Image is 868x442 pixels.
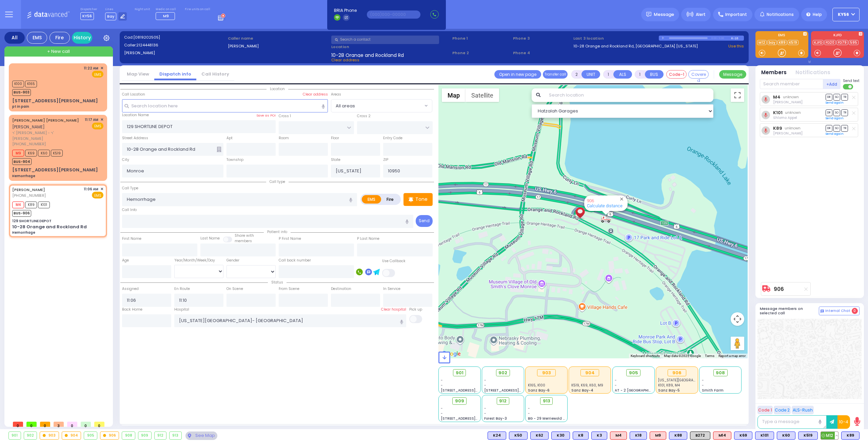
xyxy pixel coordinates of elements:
span: [PHONE_NUMBER] [12,193,46,198]
span: All areas [336,103,355,109]
label: From Scene [279,286,299,292]
span: 0 [40,422,50,427]
button: Close [618,196,625,202]
label: Areas [331,92,341,97]
button: Show street map [442,88,466,102]
div: ALS [650,432,666,440]
a: K519 [788,40,798,45]
div: BLS [798,432,818,440]
span: - [484,378,486,383]
span: K519 [51,150,63,156]
span: 11:22 AM [84,66,98,71]
a: Open in new page [494,70,541,79]
div: [STREET_ADDRESS][PERSON_NAME] [12,167,98,173]
span: Help [813,12,822,18]
span: - [702,378,704,383]
label: Location Name [122,112,149,118]
a: 10-28 Orange and Rockland Rd, [GEOGRAPHIC_DATA] [US_STATE] [573,43,698,49]
div: BLS [777,432,795,440]
div: K62 [530,432,549,440]
div: pt in pain [12,104,29,109]
span: AT - 2 [GEOGRAPHIC_DATA] [615,388,665,393]
span: DR [826,109,832,116]
label: City [122,157,129,163]
span: - [528,411,530,416]
span: - [615,383,617,388]
button: Toggle fullscreen view [731,88,744,102]
span: EMS [92,123,103,129]
label: Pick up [409,307,422,312]
a: FD20 [824,40,836,45]
a: 906 [774,287,784,292]
img: comment-alt.png [821,310,824,313]
label: Floor [331,135,339,141]
a: Call History [196,71,234,77]
span: KY56 [80,12,94,20]
label: P First Name [279,236,301,241]
span: [STREET_ADDRESS][PERSON_NAME] [441,416,505,421]
div: K88 [669,432,687,440]
span: K165, K100 [528,383,545,388]
span: 10-28 Orange and Rockland Rd [331,52,404,57]
span: - [484,383,486,388]
div: B272 [690,432,710,440]
img: message.svg [646,12,651,17]
button: ALS-Rush [792,406,814,414]
label: Hospital [174,307,189,312]
div: K8 [573,432,589,440]
span: M4 [12,202,24,208]
span: 0 [26,422,37,427]
label: Room [279,135,289,141]
label: Medic on call [156,7,177,12]
span: K101, K89, M4 [658,383,680,388]
span: Location [267,86,288,91]
a: 906 [587,198,594,203]
span: Patient info [264,229,291,234]
img: Google [440,350,462,358]
span: Sanz Bay-6 [528,388,550,393]
label: Street Address [122,135,148,141]
div: BLS [591,432,607,440]
p: Tone [415,196,428,203]
button: Send [416,215,433,227]
div: Hemorrhage [12,173,35,178]
div: K3 [591,432,607,440]
span: Phone 4 [513,50,571,56]
span: [STREET_ADDRESS][PERSON_NAME] [484,388,548,393]
h5: Message members on selected call [760,307,819,315]
span: 0 [852,308,858,314]
label: First Name [122,236,141,241]
span: ✕ [100,117,103,123]
div: EMS [27,32,47,44]
span: New York Presbyterian Hospital- Columbia Campus [658,378,753,383]
input: (000)000-00000 [367,10,420,19]
label: Entry Code [383,135,402,141]
input: Search a contact [331,36,439,44]
label: On Scene [226,286,243,292]
div: BLS [669,432,687,440]
span: 3 [54,422,64,427]
span: Joel Witriol [773,131,803,136]
span: [STREET_ADDRESS][PERSON_NAME] [441,388,505,393]
div: M9 [650,432,666,440]
span: - [615,378,617,383]
span: 0 [13,422,23,427]
span: TR [841,109,848,116]
span: - [702,383,704,388]
label: Caller name [228,36,329,41]
span: - [441,406,443,411]
span: 11:17 AM [85,117,98,122]
div: Fire [50,32,70,44]
label: Clear address [303,92,328,97]
span: unknown [785,126,801,131]
a: bay [767,40,777,45]
label: En Route [174,286,190,292]
span: Message [654,11,674,18]
span: K101 [38,202,50,208]
span: TR [841,94,848,100]
div: All [4,32,25,44]
span: 908 [716,370,725,376]
label: In Service [383,286,400,292]
span: 0 [94,422,104,427]
div: Year/Month/Week/Day [174,258,223,263]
